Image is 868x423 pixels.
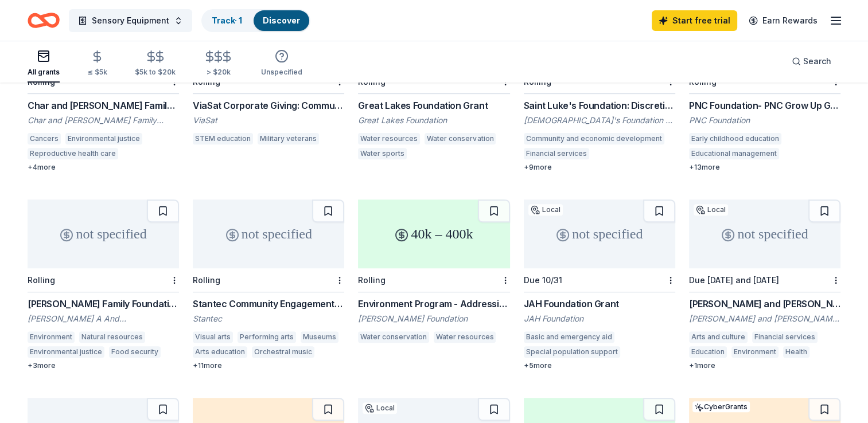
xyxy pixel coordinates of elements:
a: not specifiedLocalRollingSaint Luke's Foundation: Discretionary Grants (up to $15,000)[DEMOGRAPHI... [524,1,675,172]
a: not specifiedLocalDue 10/31JAH Foundation GrantJAH FoundationBasic and emergency aidSpecial popul... [524,199,675,370]
div: Environmental justice [65,133,142,144]
div: Health [783,346,809,358]
div: > $20k [203,68,233,77]
div: Stantec Community Engagement Grant [193,297,344,311]
div: + 13 more [689,163,840,172]
div: Environment [28,331,75,343]
div: Education [689,346,727,358]
div: Local [363,402,397,414]
div: Financial services [752,331,818,343]
div: ViaSat [193,115,344,126]
button: All grants [28,45,60,83]
div: All grants [28,68,60,77]
div: Environmental justice [28,346,104,358]
div: JAH Foundation Grant [524,297,675,311]
div: Rolling [193,275,220,285]
div: Unspecified [261,68,302,77]
div: Stantec [193,313,344,324]
div: Rolling [358,275,386,285]
div: PNC Foundation- PNC Grow Up Great [689,99,840,112]
div: Natural resources [79,331,145,343]
a: Track· 1 [212,15,242,25]
a: Earn Rewards [742,10,824,31]
div: Financial services [524,148,589,159]
button: Search [783,50,840,73]
button: Unspecified [261,45,302,83]
div: [PERSON_NAME] and [PERSON_NAME] Foundation Grant [689,297,840,311]
div: Local [528,204,563,216]
div: not specified [524,199,675,268]
div: Arts and culture [689,331,748,343]
div: Water resources [358,133,420,144]
div: Rolling [28,275,55,285]
div: Local [694,204,728,216]
div: 40k – 400k [358,199,509,268]
div: Performing arts [238,331,296,343]
div: not specified [193,199,344,268]
div: Due 10/31 [524,275,562,285]
div: not specified [689,199,840,268]
div: Char and [PERSON_NAME] Family Foundation [28,115,179,126]
div: Water conservation [358,331,429,343]
div: PNC Foundation [689,115,840,126]
div: CyberGrants [692,401,750,412]
a: Discover [263,15,300,25]
div: + 9 more [524,163,675,172]
div: Great Lakes Foundation Grant [358,99,509,112]
div: [DEMOGRAPHIC_DATA]'s Foundation Of [GEOGRAPHIC_DATA], [US_STATE] [524,115,675,126]
div: Visual arts [193,331,233,343]
div: [PERSON_NAME] and [PERSON_NAME] Foundation [689,313,840,324]
a: Home [28,7,60,34]
div: Basic and emergency aid [524,331,614,343]
div: Orchestral music [252,346,314,358]
div: Military veterans [258,133,319,144]
div: Educational management [689,148,779,159]
div: ViaSat Corporate Giving: Community Initiatives [193,99,344,112]
div: Environment [731,346,779,358]
div: ≤ $5k [87,68,107,77]
a: not specifiedRollingPNC Foundation- PNC Grow Up GreatPNC FoundationEarly childhood educationEduca... [689,1,840,172]
span: Search [803,54,831,68]
div: [PERSON_NAME] Family Foundation - Environment Grants [28,297,179,311]
a: not specifiedRollingStantec Community Engagement GrantStantecVisual artsPerforming artsMuseumsArt... [193,199,344,370]
div: Saint Luke's Foundation: Discretionary Grants (up to $15,000) [524,99,675,112]
button: Track· 1Discover [201,9,310,32]
div: Museums [301,331,338,343]
button: > $20k [203,45,233,83]
span: Sensory Equipment [92,14,169,28]
div: Due [DATE] and [DATE] [689,275,779,285]
div: STEM education [193,133,253,144]
div: Char and [PERSON_NAME] Family Foundation: Less Than $5,000 Grant [28,99,179,112]
a: not specifiedLocalDue [DATE] and [DATE][PERSON_NAME] and [PERSON_NAME] Foundation Grant[PERSON_NA... [689,199,840,370]
div: Early childhood education [689,133,781,144]
div: Great Lakes Foundation [358,115,509,126]
div: + 11 more [193,361,344,370]
button: $5k to $20k [135,45,176,83]
a: Start free trial [652,10,737,31]
div: + 3 more [28,361,179,370]
div: Water resources [434,331,496,343]
div: $5k to $20k [135,68,176,77]
button: Sensory Equipment [69,9,192,32]
div: Cancers [28,133,61,144]
div: [PERSON_NAME] A And [PERSON_NAME] Family Foundation [28,313,179,324]
div: JAH Foundation [524,313,675,324]
div: [PERSON_NAME] Foundation [358,313,509,324]
div: + 4 more [28,163,179,172]
div: Reproductive health care [28,148,118,159]
div: Environment Program - Addressing the Freshwater Challenge Grant [358,297,509,311]
div: Special population support [524,346,620,358]
a: 40k – 400kRollingEnvironment Program - Addressing the Freshwater Challenge Grant[PERSON_NAME] Fou... [358,199,509,346]
div: + 5 more [524,361,675,370]
div: Water sports [358,148,407,159]
div: + 1 more [689,361,840,370]
div: Food security [109,346,161,358]
div: Water conservation [425,133,496,144]
button: ≤ $5k [87,45,107,83]
div: Arts education [193,346,247,358]
div: Community and economic development [524,133,664,144]
a: not specifiedRolling[PERSON_NAME] Family Foundation - Environment Grants[PERSON_NAME] A And [PERS... [28,199,179,370]
a: 1k – 5kLocalRollingChar and [PERSON_NAME] Family Foundation: Less Than $5,000 GrantChar and [PERS... [28,1,179,172]
div: not specified [28,199,179,268]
